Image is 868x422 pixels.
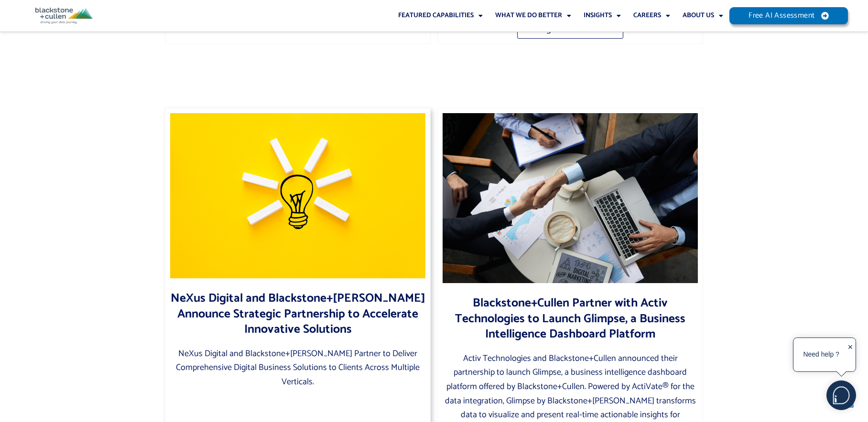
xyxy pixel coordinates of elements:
span: Register to Attend [537,24,604,33]
div: ✕ [847,340,853,370]
a: NeXus Digital and Blackstone+[PERSON_NAME] Announce Strategic Partnership to Accelerate Innovativ... [171,288,425,339]
img: users%2F5SSOSaKfQqXq3cFEnIZRYMEs4ra2%2Fmedia%2Fimages%2F-Bulle%20blanche%20sans%20fond%20%2B%20ma... [827,381,856,410]
img: Lightbulb and wooden blocks with innovation basic links. Business ideas inspiration and innovation. [170,113,425,278]
p: NeXus Digital and Blackstone+[PERSON_NAME] Partner to Deliver Comprehensive Digital Business Solu... [170,347,425,390]
span: Free AI Assessment [749,12,814,20]
h3: Blackstone+Cullen Partner with Activ Technologies to Launch Glimpse, a Business Intelligence Dash... [443,295,698,342]
a: Free AI Assessment [729,7,848,24]
img: Handshake [443,113,698,283]
div: Need help ? [795,339,847,370]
